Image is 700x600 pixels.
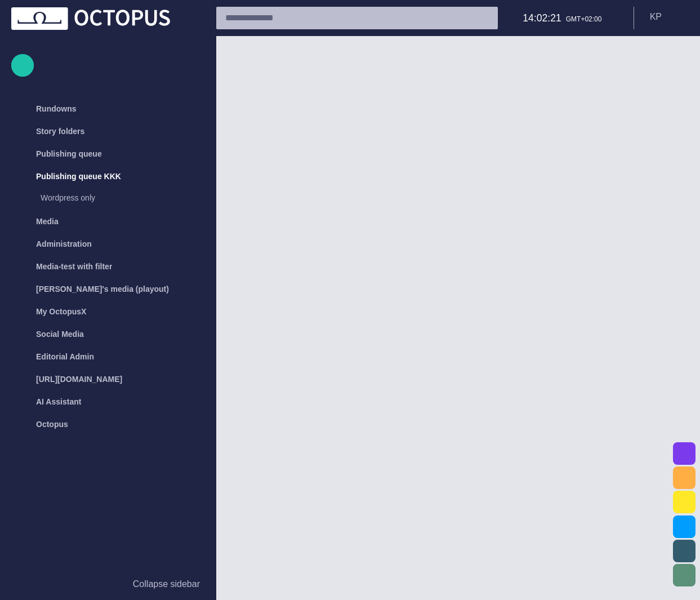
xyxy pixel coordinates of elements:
ul: main menu [11,97,204,435]
p: Story folders [36,126,84,137]
div: AI Assistant [11,390,204,413]
p: Publishing queue [36,148,102,159]
p: GMT+02:00 [566,14,602,24]
p: Editorial Admin [36,351,94,362]
p: Administration [36,238,92,250]
img: Octopus News Room [11,7,170,30]
p: Wordpress only [41,192,204,203]
p: Media-test with filter [36,261,112,272]
p: Rundowns [36,103,77,114]
div: [PERSON_NAME]'s media (playout) [11,278,204,300]
p: Octopus [36,419,68,430]
p: Collapse sidebar [133,577,200,591]
button: KP [641,7,693,27]
p: Publishing queue KKK [36,171,121,182]
button: Collapse sidebar [11,573,204,595]
p: 14:02:21 [523,11,561,25]
p: Social Media [36,328,84,340]
div: Wordpress only [18,188,204,210]
p: Media [36,216,59,227]
p: AI Assistant [36,396,81,407]
p: [URL][DOMAIN_NAME] [36,374,122,385]
div: [URL][DOMAIN_NAME] [11,368,204,390]
p: K P [650,10,662,24]
div: Octopus [11,413,204,435]
p: [PERSON_NAME]'s media (playout) [36,283,169,295]
div: Media [11,210,204,233]
div: Publishing queue [11,143,204,165]
div: Media-test with filter [11,255,204,278]
p: My OctopusX [36,306,86,317]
